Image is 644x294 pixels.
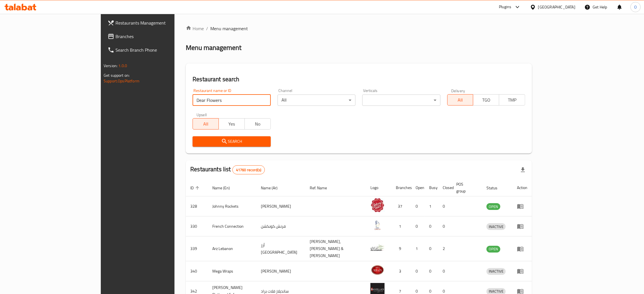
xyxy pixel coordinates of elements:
[486,223,506,230] span: INACTIVE
[370,241,385,255] img: Arz Lebanon
[190,185,201,191] span: ID
[212,185,237,191] span: Name (En)
[486,203,500,210] div: OPEN
[244,118,271,130] button: No
[370,263,385,277] img: Mega Wraps
[411,179,425,196] th: Open
[193,118,219,130] button: All
[517,203,527,210] div: Menu
[473,94,499,106] button: TGO
[517,245,527,252] div: Menu
[486,268,506,275] div: INACTIVE
[512,179,532,196] th: Action
[486,185,505,191] span: Status
[451,89,465,93] label: Delivery
[256,261,305,281] td: [PERSON_NAME]
[103,16,208,30] a: Restaurants Management
[104,77,139,85] a: Support.OpsPlatform
[197,138,266,145] span: Search
[115,33,204,40] span: Branches
[499,94,525,106] button: TMP
[104,62,117,69] span: Version:
[210,25,248,32] span: Menu management
[411,216,425,236] td: 0
[232,165,265,174] div: Total records count
[193,95,270,106] input: Search for restaurant name or ID..
[370,198,385,212] img: Johnny Rockets
[115,19,204,26] span: Restaurants Management
[411,196,425,216] td: 0
[391,236,411,261] td: 9
[425,236,438,261] td: 0
[450,96,471,104] span: All
[486,223,506,230] div: INACTIVE
[475,96,497,104] span: TGO
[438,216,452,236] td: 0
[486,246,500,252] span: OPEN
[247,120,268,128] span: No
[538,4,575,10] div: [GEOGRAPHIC_DATA]
[103,43,208,57] a: Search Branch Phone
[517,268,527,275] div: Menu
[197,113,207,117] label: Upsell
[391,196,411,216] td: 37
[634,4,637,10] span: O
[256,236,305,261] td: أرز [GEOGRAPHIC_DATA]
[193,75,525,84] h2: Restaurant search
[118,62,127,69] span: 1.0.0
[190,165,265,174] h2: Restaurants list
[486,268,506,275] span: INACTIVE
[438,261,452,281] td: 0
[208,216,256,236] td: French Connection
[233,167,265,173] span: 41760 record(s)
[256,216,305,236] td: فرنش كونكشن
[256,196,305,216] td: [PERSON_NAME]
[208,236,256,261] td: Arz Lebanon
[208,196,256,216] td: Johnny Rockets
[438,196,452,216] td: 0
[362,95,440,106] div: ​
[425,261,438,281] td: 0
[370,218,385,232] img: French Connection
[305,236,366,261] td: [PERSON_NAME],[PERSON_NAME] & [PERSON_NAME]
[499,4,511,10] div: Plugins
[438,179,452,196] th: Closed
[456,181,475,194] span: POS group
[186,43,241,52] h2: Menu management
[219,118,245,130] button: Yes
[425,216,438,236] td: 0
[516,163,530,177] div: Export file
[103,30,208,43] a: Branches
[447,94,473,106] button: All
[278,95,355,106] div: All
[486,203,500,210] span: OPEN
[104,72,130,79] span: Get support on:
[486,246,500,253] div: OPEN
[391,261,411,281] td: 3
[517,223,527,230] div: Menu
[438,236,452,261] td: 2
[195,120,217,128] span: All
[310,185,335,191] span: Ref. Name
[366,179,391,196] th: Logo
[501,96,523,104] span: TMP
[261,185,285,191] span: Name (Ar)
[411,236,425,261] td: 1
[391,216,411,236] td: 1
[193,136,270,147] button: Search
[391,179,411,196] th: Branches
[186,25,532,32] nav: breadcrumb
[425,179,438,196] th: Busy
[221,120,243,128] span: Yes
[115,47,204,53] span: Search Branch Phone
[411,261,425,281] td: 0
[425,196,438,216] td: 1
[208,261,256,281] td: Mega Wraps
